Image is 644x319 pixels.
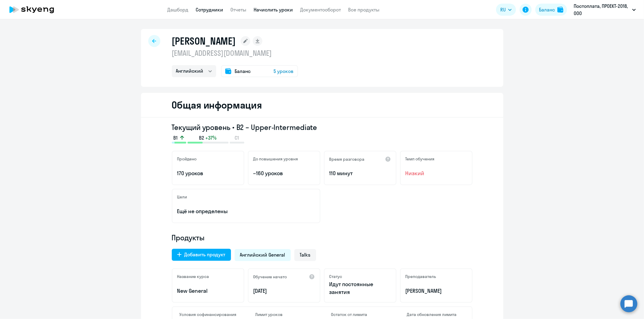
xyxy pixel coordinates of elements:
h3: Текущий уровень • B2 – Upper-Intermediate [172,122,473,132]
button: Добавить продукт [172,249,231,261]
h2: Общая информация [172,99,262,111]
p: Ещё не определены [177,207,315,215]
span: B1 [174,134,178,141]
span: C1 [235,134,239,141]
a: Все продукты [348,7,380,13]
div: Добавить продукт [184,251,226,258]
h5: Темп обучения [405,156,435,162]
span: Баланс [235,68,251,75]
h5: Название курса [177,274,209,279]
p: 110 минут [329,169,391,177]
img: balance [557,7,563,13]
h1: [PERSON_NAME] [172,35,236,47]
h5: Время разговора [329,156,365,162]
a: Документооборот [300,7,341,13]
a: Сотрудники [196,7,223,13]
span: B2 [199,134,204,141]
p: ~160 уроков [253,169,315,177]
h5: Обучение начато [253,274,287,280]
span: +37% [206,134,217,141]
p: New General [177,287,239,295]
h4: Продукты [172,233,473,242]
p: 170 уроков [177,169,239,177]
h4: Остаток от лимита [331,312,389,317]
h5: Цели [177,194,187,200]
p: Идут постоянные занятия [329,280,391,296]
h5: Статус [329,274,342,279]
p: Постоплата, ПРОЕКТ-2018, ООО [574,2,630,17]
h4: Лимит уроков [255,312,313,317]
span: 5 уроков [274,68,294,75]
span: Английский General [240,251,285,258]
button: Балансbalance [535,4,567,16]
h5: Преподаватель [405,274,436,279]
p: [EMAIL_ADDRESS][DOMAIN_NAME] [172,48,298,58]
p: [DATE] [253,287,315,295]
span: RU [500,6,506,13]
h4: Дата обновления лимита [407,312,465,317]
h5: Пройдено [177,156,197,162]
span: Talks [300,251,311,258]
h4: Условия софинансирования [180,312,237,317]
a: Дашборд [168,7,189,13]
span: Низкий [405,169,467,177]
a: Отчеты [231,7,247,13]
a: Начислить уроки [254,7,293,13]
button: RU [496,4,516,16]
div: Баланс [539,6,555,13]
button: Постоплата, ПРОЕКТ-2018, ООО [571,2,639,17]
h5: До повышения уровня [253,156,298,162]
p: [PERSON_NAME] [405,287,467,295]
